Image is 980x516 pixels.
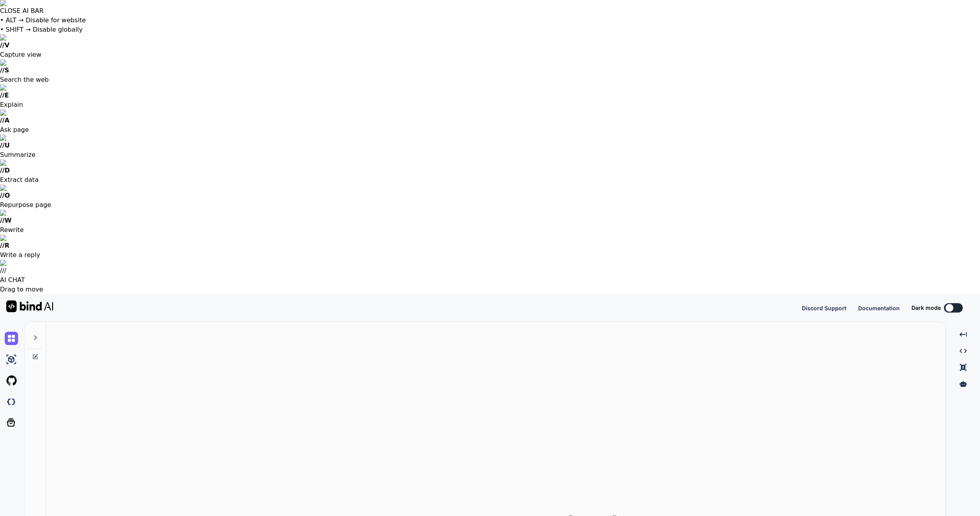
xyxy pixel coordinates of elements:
[6,300,53,312] img: Bind AI
[5,353,18,366] img: ai-studio
[5,374,18,387] img: githubLight
[802,304,846,312] button: Discord Support
[802,305,846,311] span: Discord Support
[858,305,900,311] span: Documentation
[5,395,18,408] img: darkCloudIdeIcon
[911,304,941,312] span: Dark mode
[5,332,18,345] img: chat
[858,304,900,312] button: Documentation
